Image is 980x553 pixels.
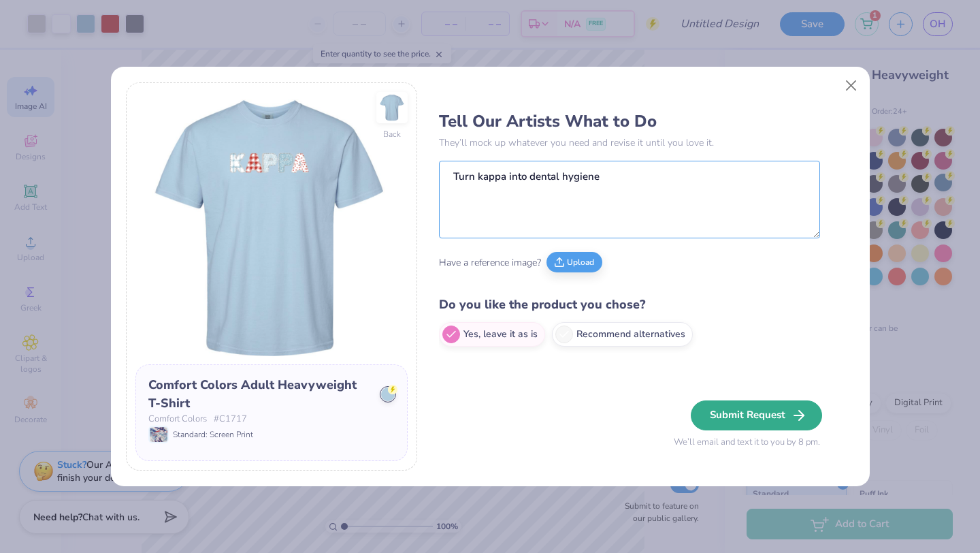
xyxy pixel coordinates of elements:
div: Comfort Colors Adult Heavyweight T-Shirt [148,376,370,413]
span: # C1717 [214,413,247,426]
h3: Tell Our Artists What to Do [439,111,820,131]
span: Standard: Screen Print [173,428,253,441]
img: Back [378,94,406,121]
button: Submit Request [691,400,822,430]
span: Comfort Colors [148,413,207,426]
img: Standard: Screen Print [150,427,167,442]
h4: Do you like the product you chose? [439,295,820,315]
span: Have a reference image? [439,255,541,270]
div: Back [383,128,401,140]
button: Upload [546,252,602,272]
p: They’ll mock up whatever you need and revise it until you love it. [439,136,820,150]
img: Front [135,92,408,364]
button: Close [838,73,864,99]
span: We’ll email and text it to you by 8 pm. [674,436,820,449]
label: Yes, leave it as is [439,322,545,347]
textarea: Turn kappa into dental hygiene [439,161,820,238]
label: Recommend alternatives [552,322,693,347]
